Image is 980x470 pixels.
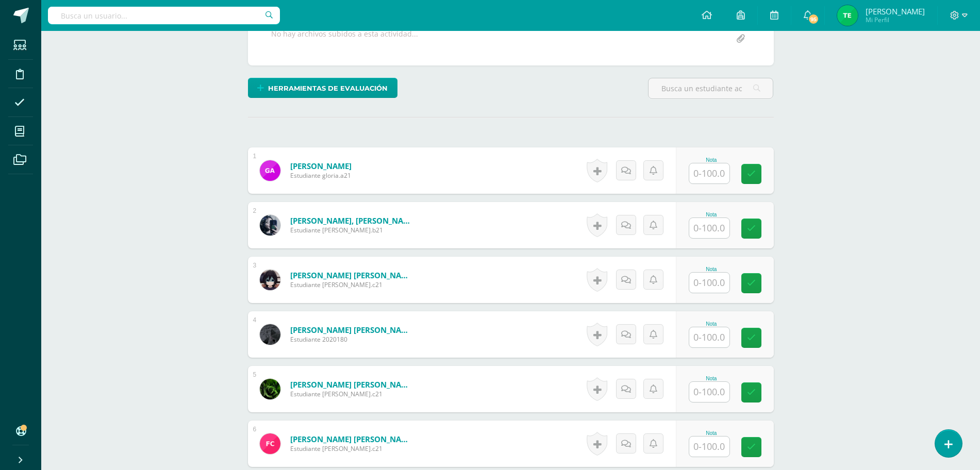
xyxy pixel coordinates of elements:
[689,376,734,381] div: Nota
[689,382,729,402] input: 0-100.0
[260,379,280,399] img: 669e994e745b55aa6a2f247879bc4084.png
[290,171,352,180] span: Estudiante gloria.a21
[689,437,729,457] input: 0-100.0
[260,324,280,345] img: ae8f675cdc2ac93a8575d964c836f19a.png
[689,266,734,272] div: Nota
[290,390,414,398] span: Estudiante [PERSON_NAME].c21
[290,379,414,390] a: [PERSON_NAME] [PERSON_NAME]
[290,280,414,289] span: Estudiante [PERSON_NAME].c21
[260,215,280,236] img: 7ca654145f36941c0b4757773d7a21b0.png
[837,5,858,26] img: 3c85d5e85190064ea4a700d8bf0f77a9.png
[689,273,729,293] input: 0-100.0
[268,79,388,98] span: Herramientas de evaluación
[290,270,414,280] a: [PERSON_NAME] [PERSON_NAME]
[689,321,734,327] div: Nota
[260,160,280,181] img: 194404a0d6c45f8730ca37553cac7b1a.png
[689,218,729,238] input: 0-100.0
[260,270,280,290] img: ea476d095289a207c2a6b931a1f79e76.png
[290,434,414,444] a: [PERSON_NAME] [PERSON_NAME]
[866,15,925,24] span: Mi Perfil
[689,157,734,163] div: Nota
[649,78,773,98] input: Busca un estudiante aquí...
[689,327,729,347] input: 0-100.0
[689,212,734,217] div: Nota
[260,433,280,454] img: 1d3e6312865d1cd01c6e7c077234e905.png
[290,161,352,171] a: [PERSON_NAME]
[290,325,414,335] a: [PERSON_NAME] [PERSON_NAME]
[290,335,414,344] span: Estudiante 2020180
[689,430,734,436] div: Nota
[290,444,414,453] span: Estudiante [PERSON_NAME].c21
[866,6,925,16] span: [PERSON_NAME]
[290,226,414,234] span: Estudiante [PERSON_NAME].b21
[248,78,397,98] a: Herramientas de evaluación
[271,29,418,49] div: No hay archivos subidos a esta actividad...
[808,13,819,25] span: 95
[290,215,414,226] a: [PERSON_NAME], [PERSON_NAME]
[48,7,280,24] input: Busca un usuario...
[689,163,729,183] input: 0-100.0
